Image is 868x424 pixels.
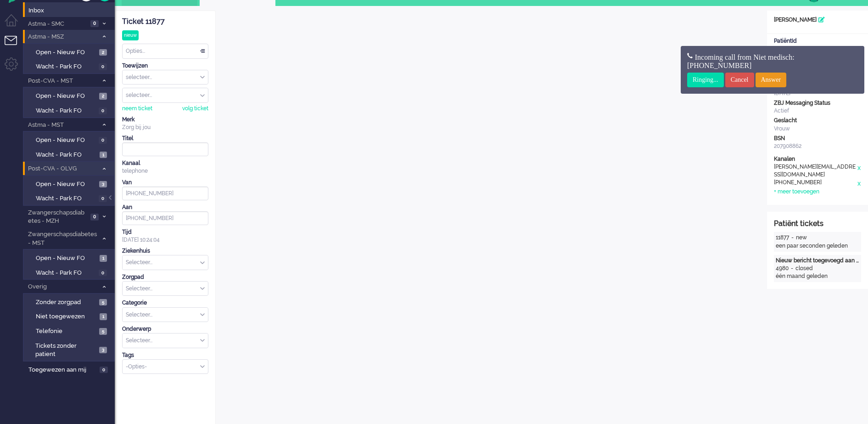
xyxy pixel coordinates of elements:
[36,151,97,159] span: Wacht - Park FO
[27,164,98,173] span: Post-CVA - OLVG
[795,265,813,272] div: closed
[122,325,208,333] div: Onderwerp
[99,270,107,277] span: 0
[28,6,115,15] span: Inbox
[99,49,107,56] span: 2
[5,14,25,35] li: Dashboard menu
[27,297,114,307] a: Zonder zorgpad 5
[122,273,208,281] div: Zorgpad
[796,234,807,242] div: new
[774,179,857,188] div: [PHONE_NUMBER]
[774,125,861,133] div: Vrouw
[27,283,98,291] span: Overig
[99,137,107,144] span: 0
[857,179,861,188] div: x
[27,193,114,203] a: Wacht - Park FO 0
[122,88,208,103] div: Assign User
[122,116,208,124] div: Merk
[35,342,96,359] span: Tickets zonder patient
[774,163,857,179] div: [PERSON_NAME][EMAIL_ADDRESS][DOMAIN_NAME]
[122,204,208,211] div: Aan
[99,347,107,354] span: 3
[774,99,861,107] div: ZBJ Messaging Status
[789,234,796,242] div: -
[122,17,208,27] div: Ticket 11877
[122,299,208,307] div: Categorie
[27,121,98,130] span: Astma - MST
[27,77,98,85] span: Post-CVA - MST
[774,188,819,196] div: + meer toevoegen
[122,124,208,131] div: Zorg bij jou
[36,107,96,115] span: Wacht - Park FO
[99,181,107,188] span: 3
[100,367,108,373] span: 0
[122,247,208,255] div: Ziekenhuis
[36,269,96,277] span: Wacht - Park FO
[36,298,97,307] span: Zonder zorgpad
[122,211,208,225] input: +31612345678
[122,351,208,359] div: Tags
[767,37,868,61] div: 769d2130-aede-2db2-0c51-90a42516c6f5
[774,37,861,45] div: PatiëntId
[182,105,208,113] div: volg ticket
[122,167,208,175] div: telephone
[776,257,859,265] div: Nieuw bericht toegevoegd aan gesprek
[36,327,97,336] span: Telefonie
[36,180,97,189] span: Open - Nieuw FO
[99,299,107,306] span: 5
[122,228,208,244] div: [DATE] 10:24:04
[774,117,861,124] div: Geslacht
[27,267,114,277] a: Wacht - Park FO 0
[27,5,115,15] a: Inbox
[774,135,861,142] div: BSN
[122,62,208,70] div: Toewijzen
[27,253,114,263] a: Open - Nieuw FO 1
[776,272,859,280] div: één maand geleden
[27,149,114,159] a: Wacht - Park FO 1
[27,340,114,359] a: Tickets zonder patient 3
[122,70,208,85] div: Assign Group
[99,63,107,70] span: 0
[776,234,789,242] div: 11877
[90,214,99,220] span: 0
[27,47,114,57] a: Open - Nieuw FO 2
[5,36,25,57] li: Tickets menu
[122,135,208,142] div: Titel
[122,30,139,40] div: nieuw
[725,73,754,87] input: Cancel
[774,107,861,115] div: Actief
[4,4,533,20] body: Rich Text Area. Press ALT-0 for help.
[99,195,107,202] span: 0
[90,20,99,27] span: 0
[857,163,861,179] div: x
[36,62,96,71] span: Wacht - Park FO
[767,16,868,24] div: [PERSON_NAME]
[774,219,861,229] div: Patiënt tickets
[122,159,208,167] div: Kanaal
[122,105,152,113] div: neem ticket
[776,242,859,250] div: een paar seconden geleden
[5,57,25,78] li: Admin menu
[99,93,107,100] span: 2
[27,135,114,145] a: Open - Nieuw FO 0
[27,364,115,374] a: Toegewezen aan mij 0
[27,230,98,247] span: Zwangerschapsdiabetes - MST
[100,255,107,262] span: 1
[36,254,97,263] span: Open - Nieuw FO
[27,311,114,321] a: Niet toegewezen 1
[36,194,96,203] span: Wacht - Park FO
[122,359,208,374] div: Select Tags
[27,179,114,189] a: Open - Nieuw FO 3
[756,73,787,87] input: Answer
[774,142,861,150] div: 207908862
[789,265,795,272] div: -
[27,61,114,71] a: Wacht - Park FO 0
[774,155,861,163] div: Kanalen
[122,179,208,187] div: Van
[27,33,98,41] span: Astma - MSZ
[100,313,107,320] span: 1
[100,152,107,158] span: 1
[687,53,858,69] h4: Incoming call from Niet medisch:[PHONE_NUMBER]
[28,366,97,374] span: Toegewezen aan mij
[36,48,97,57] span: Open - Nieuw FO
